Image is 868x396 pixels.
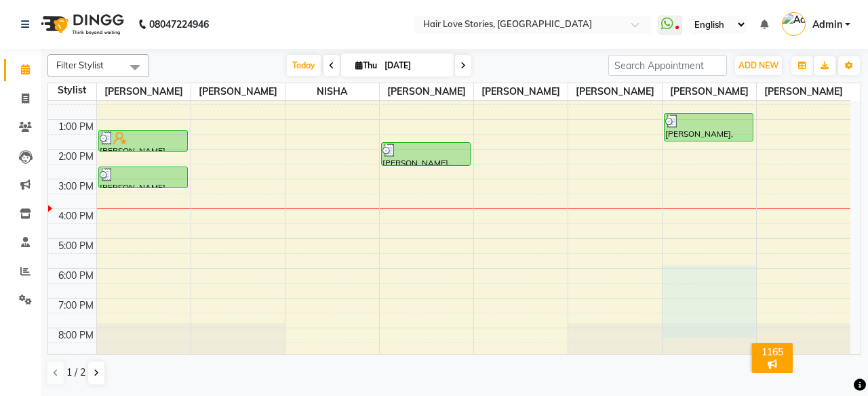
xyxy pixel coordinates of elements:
[56,150,96,164] div: 2:00 PM
[382,143,471,165] div: [PERSON_NAME], TK01, 01:50 PM-02:40 PM, Waxing (Roll on Wax) - Full Arms ([DEMOGRAPHIC_DATA]) (₹7...
[56,60,104,70] span: Filter Stylist
[66,366,85,380] span: 1 / 2
[782,12,806,36] img: Admin
[608,55,727,76] input: Search Appointment
[287,55,321,76] span: Today
[812,18,842,32] span: Admin
[665,114,753,141] div: [PERSON_NAME], TK01, 12:50 PM-01:50 PM, Pedicure-Basic Pedicure (₹800),Nail Extention-Nail Filing...
[35,5,127,43] img: logo
[56,120,96,134] div: 1:00 PM
[56,239,96,253] div: 5:00 PM
[99,167,188,188] div: [PERSON_NAME], TK01, 02:40 PM-03:25 PM, Hair Styling - Hair Wash And Paddle Dry ([DEMOGRAPHIC_DAT...
[56,299,96,313] div: 7:00 PM
[48,83,96,97] div: Stylist
[568,83,662,100] span: [PERSON_NAME]
[285,83,379,100] span: NISHA
[735,56,782,75] button: ADD NEW
[99,131,188,151] div: [PERSON_NAME], TK02, 01:25 PM-02:10 PM, Hair Styling - Hair Wash And Blow Dry ([DEMOGRAPHIC_DATA]...
[757,83,851,100] span: [PERSON_NAME]
[380,56,448,76] input: 2025-09-04
[352,60,380,70] span: Thu
[380,83,473,100] span: [PERSON_NAME]
[474,83,568,100] span: [PERSON_NAME]
[738,60,778,70] span: ADD NEW
[56,179,96,194] div: 3:00 PM
[663,83,756,100] span: [PERSON_NAME]
[97,83,191,100] span: [PERSON_NAME]
[56,328,96,343] div: 8:00 PM
[56,269,96,283] div: 6:00 PM
[755,346,790,358] div: 1165
[56,209,96,223] div: 4:00 PM
[191,83,285,100] span: [PERSON_NAME]
[149,5,209,43] b: 08047224946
